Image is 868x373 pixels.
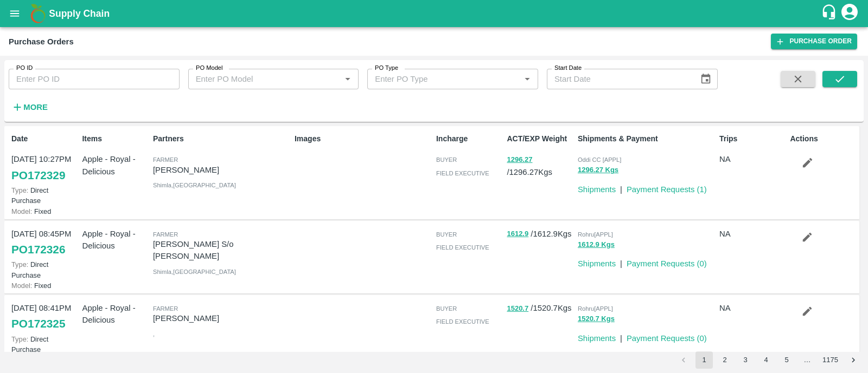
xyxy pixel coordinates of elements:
span: Type: [11,335,28,343]
span: , [153,331,155,337]
p: [PERSON_NAME] S/o [PERSON_NAME] [153,238,290,263]
span: field executive [436,170,489,176]
a: Payment Requests (0) [627,259,707,268]
p: Apple - Royal - Delicious [82,153,148,178]
span: Type: [11,186,28,194]
p: Incharge [436,133,502,145]
div: customer-support [821,4,840,23]
span: buyer [436,231,457,238]
p: / 1296.27 Kgs [507,153,573,178]
p: / 1612.9 Kgs [507,228,573,240]
a: Shipments [578,334,616,343]
button: More [9,98,50,116]
p: / 1520.7 Kgs [507,302,573,315]
span: Shimla , [GEOGRAPHIC_DATA] [153,182,236,188]
button: Go to next page [845,351,862,369]
p: Fixed [11,280,78,291]
span: Model: [11,207,32,215]
p: Direct Purchase [11,185,78,206]
button: Go to page 4 [757,351,775,369]
button: Go to page 3 [737,351,754,369]
button: Go to page 1175 [819,351,841,369]
p: Partners [153,133,290,145]
button: page 1 [695,351,713,369]
p: NA [719,302,786,314]
button: 1520.7 Kgs [578,313,615,325]
p: [PERSON_NAME] [153,312,290,324]
div: Purchase Orders [9,35,74,49]
a: Shipments [578,259,616,268]
input: Enter PO ID [9,69,180,89]
strong: More [23,103,48,112]
p: Apple - Royal - Delicious [82,228,148,252]
p: Actions [790,133,856,145]
label: Start Date [554,64,582,73]
button: 1296.27 [507,154,532,166]
a: Supply Chain [49,6,821,21]
span: Rohru[APPL] [578,231,613,238]
button: Go to page 2 [716,351,733,369]
div: | [616,179,622,195]
a: PO172329 [11,166,65,185]
a: Payment Requests (0) [627,334,707,343]
button: open drawer [2,1,27,26]
button: Go to page 5 [778,351,795,369]
p: [PERSON_NAME] [153,164,290,176]
p: [DATE] 08:41PM [11,302,78,314]
p: Apple - Royal - Delicious [82,302,148,326]
button: 1612.9 Kgs [578,239,615,251]
span: Oddi CC [APPL] [578,156,621,163]
p: [DATE] 10:27PM [11,153,78,165]
button: 1520.7 [507,303,528,315]
a: Shipments [578,185,616,194]
span: Shimla , [GEOGRAPHIC_DATA] [153,269,236,275]
p: NA [719,153,786,165]
p: ACT/EXP Weight [507,133,573,145]
button: Open [341,72,355,86]
div: | [616,253,622,270]
span: buyer [436,156,457,163]
span: Model: [11,282,32,290]
span: Rohru[APPL] [578,305,613,312]
button: Open [520,72,534,86]
a: PO172326 [11,240,65,259]
p: Direct Purchase [11,334,78,355]
div: … [799,355,816,365]
p: Fixed [11,206,78,217]
button: 1296.27 Kgs [578,164,618,176]
label: PO Type [375,64,398,73]
p: NA [719,228,786,240]
a: Purchase Order [771,34,857,49]
label: PO ID [16,64,33,73]
div: | [616,328,622,344]
span: Type: [11,260,28,269]
input: Enter PO Type [371,72,517,86]
p: Images [295,133,432,145]
span: Farmer [153,231,178,238]
span: field executive [436,318,489,325]
img: logo [27,3,49,24]
p: Date [11,133,78,145]
p: Shipments & Payment [578,133,715,145]
span: Farmer [153,156,178,163]
span: field executive [436,244,489,251]
button: 1612.9 [507,228,528,240]
a: Payment Requests (1) [627,185,707,194]
a: PO172325 [11,314,65,333]
button: Choose date [695,69,716,89]
input: Enter PO Model [192,72,338,86]
p: [DATE] 08:45PM [11,228,78,240]
nav: pagination navigation [673,351,864,369]
p: Items [82,133,148,145]
span: buyer [436,305,457,312]
span: Farmer [153,305,178,312]
p: Direct Purchase [11,259,78,280]
label: PO Model [196,64,223,73]
input: Start Date [547,69,691,89]
div: account of current user [840,2,859,25]
p: Trips [719,133,786,145]
b: Supply Chain [49,8,110,19]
